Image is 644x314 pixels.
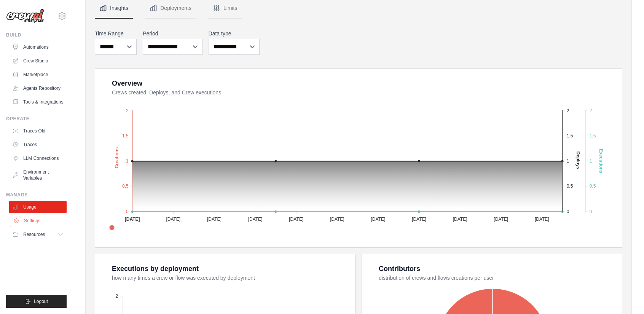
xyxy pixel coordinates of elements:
[590,158,592,164] tspan: 1
[143,30,202,37] label: Period
[453,217,467,222] tspan: [DATE]
[112,263,199,274] div: Executions by deployment
[412,217,426,222] tspan: [DATE]
[567,209,569,214] tspan: 0
[9,166,67,184] a: Environment Variables
[9,152,67,164] a: LLM Connections
[126,108,129,113] tspan: 2
[126,209,129,214] tspan: 0
[6,295,67,308] button: Logout
[122,133,129,139] tspan: 1.5
[34,298,48,304] span: Logout
[567,133,573,139] tspan: 1.5
[112,274,346,282] dt: how many times a crew or flow was executed by deployment
[567,158,569,164] tspan: 1
[575,151,581,169] text: Deploys
[590,108,592,113] tspan: 2
[114,147,120,168] text: Creations
[23,231,45,237] span: Resources
[9,41,67,53] a: Automations
[590,209,592,214] tspan: 0
[115,293,118,298] tspan: 2
[598,149,604,173] text: Executions
[166,217,180,222] tspan: [DATE]
[330,217,344,222] tspan: [DATE]
[125,217,140,222] tspan: [DATE]
[9,125,67,137] a: Traces Old
[9,228,67,241] button: Resources
[6,9,44,23] img: Logo
[10,215,67,227] a: Settings
[112,78,142,89] div: Overview
[494,217,508,222] tspan: [DATE]
[9,55,67,67] a: Crew Studio
[6,192,67,198] div: Manage
[207,217,222,222] tspan: [DATE]
[535,217,549,222] tspan: [DATE]
[6,32,67,38] div: Build
[379,263,420,274] div: Contributors
[371,217,385,222] tspan: [DATE]
[209,30,260,37] label: Data type
[9,96,67,108] a: Tools & Integrations
[379,274,613,282] dt: distribution of crews and flows creations per user
[6,116,67,122] div: Operate
[9,139,67,151] a: Traces
[9,201,67,213] a: Usage
[289,217,303,222] tspan: [DATE]
[112,89,613,96] dt: Crews created, Deploys, and Crew executions
[248,217,263,222] tspan: [DATE]
[9,82,67,94] a: Agents Repository
[590,183,596,189] tspan: 0.5
[567,183,573,189] tspan: 0.5
[122,183,129,189] tspan: 0.5
[95,30,137,37] label: Time Range
[126,158,129,164] tspan: 1
[567,108,569,113] tspan: 2
[9,69,67,81] a: Marketplace
[590,133,596,139] tspan: 1.5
